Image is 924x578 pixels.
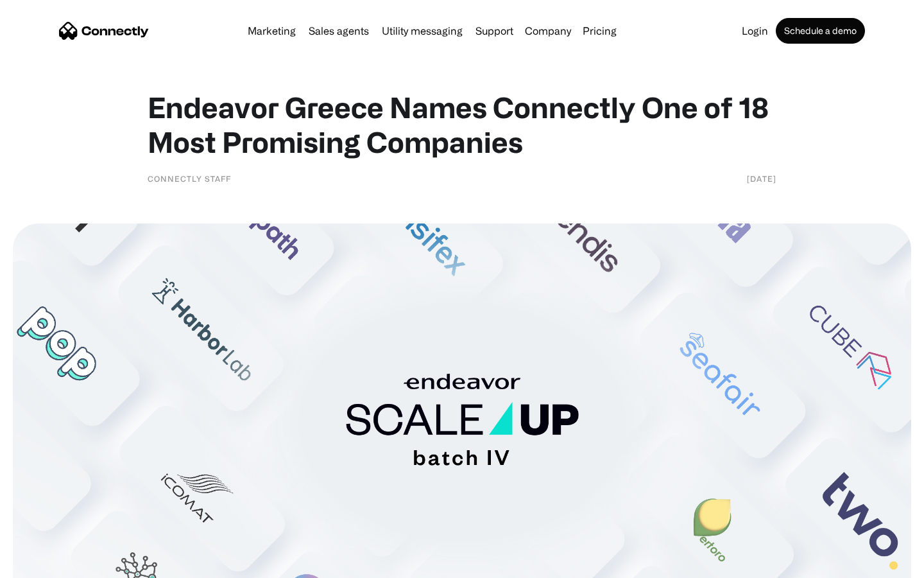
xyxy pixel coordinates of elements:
[26,556,77,574] ul: Language list
[470,26,518,36] a: Support
[747,172,776,185] div: [DATE]
[243,26,301,36] a: Marketing
[377,26,468,36] a: Utility messaging
[13,556,77,574] aside: Language selected: English
[577,26,622,36] a: Pricing
[148,90,776,159] h1: Endeavor Greece Names Connectly One of 18 Most Promising Companies
[776,18,865,44] a: Schedule a demo
[525,22,571,40] div: Company
[148,172,231,185] div: Connectly Staff
[737,26,773,36] a: Login
[304,26,374,36] a: Sales agents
